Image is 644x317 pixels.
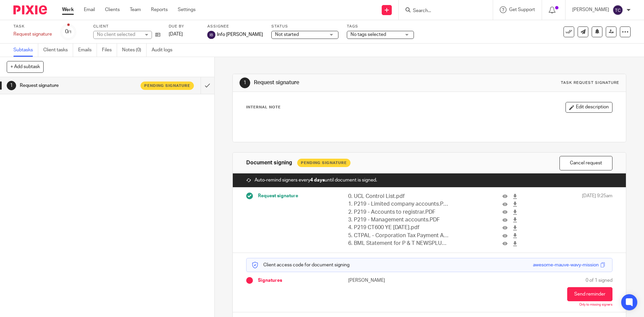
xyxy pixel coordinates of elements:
[271,24,338,29] label: Status
[207,24,263,29] label: Assignee
[561,80,619,86] div: Task request signature
[62,6,74,13] a: Work
[169,32,183,37] span: [DATE]
[144,83,190,89] span: Pending signature
[217,31,263,38] span: Info [PERSON_NAME]
[258,193,298,199] span: Request signature
[347,24,414,29] label: Tags
[275,32,299,37] span: Not started
[105,6,120,13] a: Clients
[252,262,350,268] p: Client access code for document signing
[351,32,386,37] span: No tags selected
[246,159,292,166] h1: Document signing
[102,44,117,57] a: Files
[582,193,612,248] span: [DATE] 9:25am
[84,6,95,13] a: Email
[348,232,449,240] p: 5. CTPAL - Corporation Tax Payment Advice Letter.pdf
[130,6,141,13] a: Team
[310,178,325,182] strong: 4 days
[13,44,38,57] a: Subtasks
[586,277,612,284] span: 0 of 1 signed
[348,277,429,284] p: [PERSON_NAME]
[612,5,623,15] img: svg%3E
[348,200,449,208] p: 1. P219 - Limited company accounts.PDF
[7,61,44,72] button: + Add subtask
[258,277,282,284] span: Signatures
[178,6,196,13] a: Settings
[572,6,609,13] p: [PERSON_NAME]
[566,102,612,113] button: Edit description
[7,81,16,90] div: 1
[348,216,449,224] p: 3. P219 - Management accounts.PDF
[509,7,535,12] span: Get Support
[297,159,351,167] div: Pending Signature
[65,28,72,36] div: 0
[97,31,141,38] div: No client selected
[254,79,444,86] h1: Request signature
[246,105,281,110] p: Internal Note
[78,44,97,57] a: Emails
[567,287,612,301] button: Send reminder
[348,193,449,200] p: 0. UCL Control List.pdf
[412,8,473,14] input: Search
[122,44,147,57] a: Notes (0)
[152,44,177,57] a: Audit logs
[151,6,168,13] a: Reports
[239,77,250,88] div: 1
[93,24,160,29] label: Client
[559,156,612,170] button: Cancel request
[348,208,449,216] p: 2. P219 - Accounts to registrar.PDF
[13,5,47,14] img: Pixie
[169,24,199,29] label: Due by
[533,262,599,268] div: awesome-mauve-wavy-mission
[579,303,612,307] p: Only to missing signers
[348,224,449,231] p: 4. P219 CT600 YE [DATE].pdf
[20,81,136,91] h1: Request signature
[43,44,73,57] a: Client tasks
[348,240,449,247] p: 6. BML Statement for P & T NEWSPLUS LTD As At [DATE].pdf
[255,177,377,183] span: Auto-remind signers every until document is signed.
[207,31,215,39] img: svg%3E
[13,24,52,29] label: Task
[13,31,52,38] div: Request signature
[68,30,72,34] small: /1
